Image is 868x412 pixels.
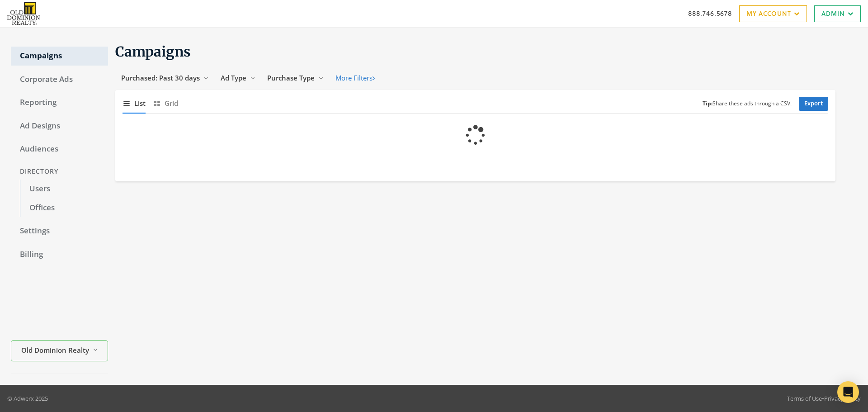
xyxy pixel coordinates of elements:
span: List [134,98,146,109]
a: Settings [11,222,108,241]
a: Audiences [11,140,108,159]
button: List [123,94,146,113]
a: Terms of Use [787,394,822,403]
span: Grid [165,98,178,109]
button: Grid [153,94,178,113]
a: Offices [20,199,108,218]
a: Admin [814,5,861,22]
b: Tip: [703,99,712,107]
a: My Account [739,5,807,22]
a: Reporting [11,93,108,112]
button: Purchased: Past 30 days [115,70,215,86]
div: Open Intercom Messenger [837,381,859,403]
a: Users [20,180,108,199]
span: Purchase Type [267,73,315,82]
a: Privacy Policy [824,394,861,403]
button: Old Dominion Realty [11,341,108,362]
span: Old Dominion Realty [21,345,89,355]
p: © Adwerx 2025 [7,394,48,403]
a: 888.746.5678 [688,9,732,18]
small: Share these ads through a CSV. [703,99,792,108]
img: Adwerx [7,2,40,25]
span: Campaigns [115,43,191,60]
button: More Filters [330,70,381,86]
button: Purchase Type [261,70,330,86]
span: Ad Type [221,73,246,82]
span: Purchased: Past 30 days [121,73,200,82]
div: Directory [11,163,108,180]
a: Export [799,97,828,111]
a: Campaigns [11,47,108,66]
div: • [787,394,861,403]
button: Ad Type [215,70,261,86]
a: Billing [11,245,108,264]
a: Corporate Ads [11,70,108,89]
a: Ad Designs [11,117,108,136]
